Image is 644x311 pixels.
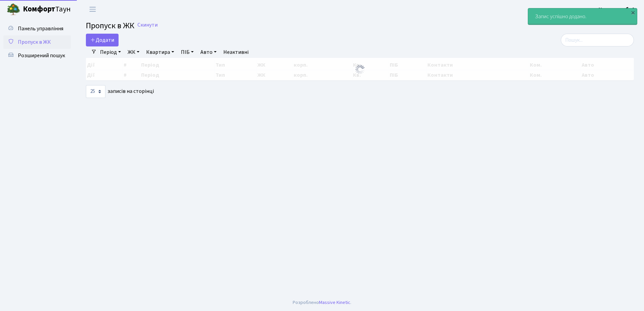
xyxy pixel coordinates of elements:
[23,4,55,14] b: Комфорт
[178,46,196,58] a: ПІБ
[7,3,20,16] img: logo.png
[125,46,142,58] a: ЖК
[561,34,634,46] input: Пошук...
[599,5,636,13] a: Консьєрж б. 4.
[18,52,65,59] span: Розширений пошук
[90,36,114,44] span: Додати
[3,22,71,35] a: Панель управління
[143,46,177,58] a: Квартира
[528,8,637,25] div: Запис успішно додано.
[137,22,158,28] a: Скинути
[86,85,105,98] select: записів на сторінці
[86,20,134,32] span: Пропуск в ЖК
[23,4,71,15] span: Таун
[97,46,124,58] a: Період
[355,64,365,75] img: Обробка...
[3,49,71,62] a: Розширений пошук
[630,9,636,16] div: ×
[319,299,350,306] a: Massive Kinetic
[86,85,154,98] label: записів на сторінці
[599,6,636,13] b: Консьєрж б. 4.
[18,25,63,32] span: Панель управління
[221,46,251,58] a: Неактивні
[293,299,351,306] div: Розроблено .
[86,34,119,46] a: Додати
[84,4,101,15] button: Переключити навігацію
[18,38,51,46] span: Пропуск в ЖК
[3,35,71,49] a: Пропуск в ЖК
[198,46,219,58] a: Авто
